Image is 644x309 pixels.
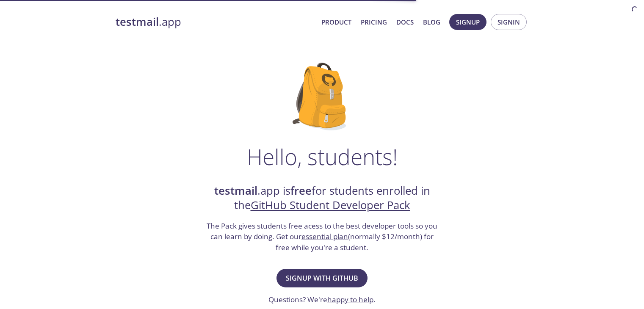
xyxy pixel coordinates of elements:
[301,232,348,241] a: essential plan
[116,14,159,29] strong: testmail
[276,269,368,287] button: Signup with GitHub
[286,272,358,284] span: Signup with GitHub
[206,221,439,253] h3: The Pack gives students free acess to the best developer tools so you can learn by doing. Get our...
[247,144,398,169] h1: Hello, students!
[251,198,410,212] a: GitHub Student Developer Pack
[361,17,387,28] a: Pricing
[449,14,486,30] button: Signup
[214,183,257,198] strong: testmail
[321,17,351,28] a: Product
[206,184,439,213] h2: .app is for students enrolled in the
[290,183,312,198] strong: free
[327,295,373,304] a: happy to help
[396,17,414,28] a: Docs
[456,17,480,28] span: Signup
[268,294,376,305] h3: Questions? We're .
[116,15,315,29] a: testmail.app
[423,17,440,28] a: Blog
[491,14,527,30] button: Signin
[293,63,351,130] img: github-student-backpack.png
[498,17,520,28] span: Signin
